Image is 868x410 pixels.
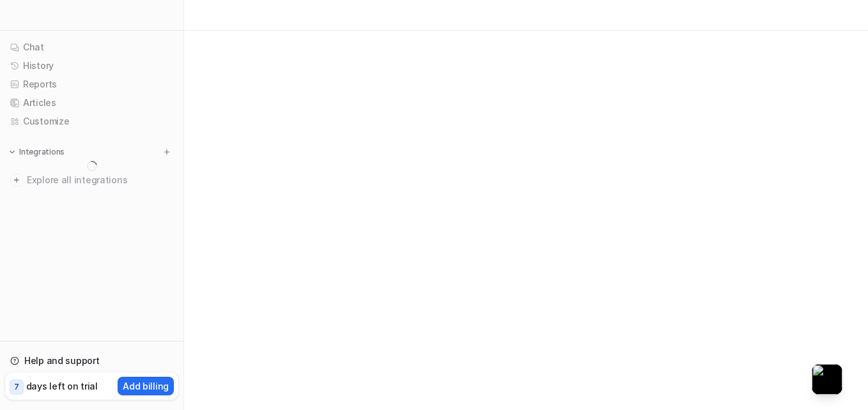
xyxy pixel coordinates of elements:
span: Explore all integrations [27,170,173,190]
a: Chat [5,38,178,56]
p: Add billing [123,379,169,393]
a: Reports [5,75,178,93]
a: History [5,57,178,75]
img: expand menu [8,148,17,156]
button: Integrations [5,146,68,158]
a: Explore all integrations [5,171,178,189]
a: Articles [5,94,178,112]
p: Integrations [19,147,65,157]
p: days left on trial [26,379,98,393]
img: menu_add.svg [162,148,171,156]
a: Customize [5,112,178,130]
img: explore all integrations [10,174,23,186]
a: Help and support [5,352,178,370]
p: 7 [14,381,19,393]
button: Add billing [118,377,174,395]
